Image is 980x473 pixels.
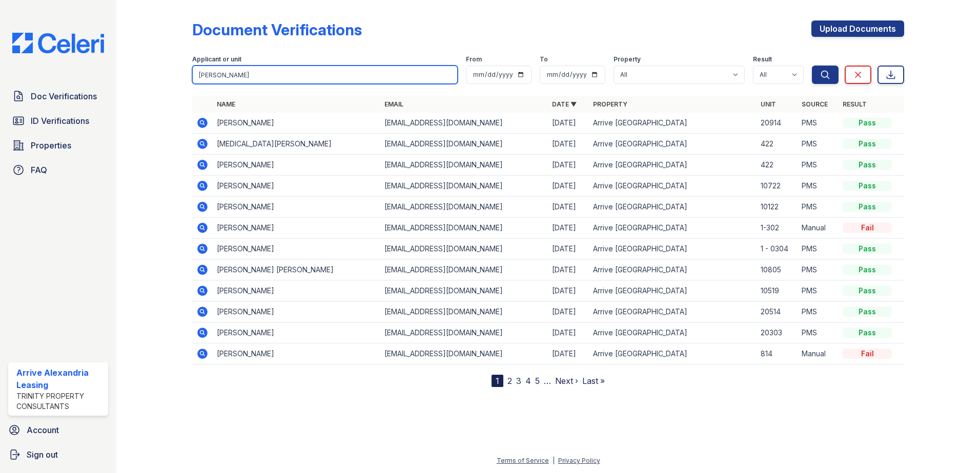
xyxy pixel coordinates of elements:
[535,376,540,386] a: 5
[507,376,512,386] a: 2
[213,302,380,322] td: [PERSON_NAME]
[380,218,548,239] td: [EMAIL_ADDRESS][DOMAIN_NAME]
[540,55,548,63] label: To
[798,260,839,281] td: PMS
[589,302,757,322] td: Arrive [GEOGRAPHIC_DATA]
[380,281,548,302] td: [EMAIL_ADDRESS][DOMAIN_NAME]
[798,343,839,364] td: Manual
[589,113,757,134] td: Arrive [GEOGRAPHIC_DATA]
[589,218,757,239] td: Arrive [GEOGRAPHIC_DATA]
[8,86,108,106] a: Doc Verifications
[27,448,58,461] span: Sign out
[798,113,839,134] td: PMS
[4,420,112,440] a: Account
[548,113,589,134] td: [DATE]
[492,375,503,387] div: 1
[843,307,892,317] div: Pass
[380,302,548,322] td: [EMAIL_ADDRESS][DOMAIN_NAME]
[548,218,589,239] td: [DATE]
[497,457,549,464] a: Terms of Service
[548,343,589,364] td: [DATE]
[380,197,548,218] td: [EMAIL_ADDRESS][DOMAIN_NAME]
[558,457,600,464] a: Privacy Policy
[798,239,839,260] td: PMS
[552,100,577,108] a: Date ▼
[213,197,380,218] td: [PERSON_NAME]
[192,55,241,63] label: Applicant or unit
[589,239,757,260] td: Arrive [GEOGRAPHIC_DATA]
[757,239,798,260] td: 1 - 0304
[525,376,531,386] a: 4
[843,286,892,296] div: Pass
[593,100,627,108] a: Property
[757,302,798,322] td: 20514
[31,139,71,152] span: Properties
[217,100,235,108] a: Name
[798,218,839,239] td: Manual
[757,134,798,155] td: 422
[213,239,380,260] td: [PERSON_NAME]
[753,55,772,63] label: Result
[757,322,798,343] td: 20303
[213,343,380,364] td: [PERSON_NAME]
[553,457,555,464] div: |
[516,376,521,386] a: 3
[589,343,757,364] td: Arrive [GEOGRAPHIC_DATA]
[8,160,108,180] a: FAQ
[589,134,757,155] td: Arrive [GEOGRAPHIC_DATA]
[4,444,112,465] a: Sign out
[380,239,548,260] td: [EMAIL_ADDRESS][DOMAIN_NAME]
[548,155,589,176] td: [DATE]
[589,176,757,197] td: Arrive [GEOGRAPHIC_DATA]
[213,281,380,302] td: [PERSON_NAME]
[798,281,839,302] td: PMS
[213,155,380,176] td: [PERSON_NAME]
[384,100,403,108] a: Email
[16,367,104,391] div: Arrive Alexandria Leasing
[213,260,380,281] td: [PERSON_NAME] [PERSON_NAME]
[8,135,108,156] a: Properties
[589,155,757,176] td: Arrive [GEOGRAPHIC_DATA]
[544,375,551,387] span: …
[843,202,892,212] div: Pass
[8,111,108,131] a: ID Verifications
[548,239,589,260] td: [DATE]
[213,176,380,197] td: [PERSON_NAME]
[548,197,589,218] td: [DATE]
[548,134,589,155] td: [DATE]
[548,322,589,343] td: [DATE]
[380,155,548,176] td: [EMAIL_ADDRESS][DOMAIN_NAME]
[757,155,798,176] td: 422
[548,176,589,197] td: [DATE]
[757,281,798,302] td: 10519
[380,113,548,134] td: [EMAIL_ADDRESS][DOMAIN_NAME]
[589,260,757,281] td: Arrive [GEOGRAPHIC_DATA]
[843,328,892,338] div: Pass
[192,20,362,39] div: Document Verifications
[16,391,104,412] div: Trinity Property Consultants
[802,100,828,108] a: Source
[843,181,892,191] div: Pass
[843,244,892,254] div: Pass
[843,223,892,233] div: Fail
[192,66,458,84] input: Search by name, email, or unit number
[614,55,641,63] label: Property
[757,218,798,239] td: 1-302
[761,100,776,108] a: Unit
[757,113,798,134] td: 20914
[843,139,892,149] div: Pass
[798,322,839,343] td: PMS
[589,197,757,218] td: Arrive [GEOGRAPHIC_DATA]
[380,343,548,364] td: [EMAIL_ADDRESS][DOMAIN_NAME]
[380,134,548,155] td: [EMAIL_ADDRESS][DOMAIN_NAME]
[757,176,798,197] td: 10722
[548,281,589,302] td: [DATE]
[555,376,578,386] a: Next ›
[798,155,839,176] td: PMS
[811,20,904,37] a: Upload Documents
[380,322,548,343] td: [EMAIL_ADDRESS][DOMAIN_NAME]
[213,218,380,239] td: [PERSON_NAME]
[548,302,589,322] td: [DATE]
[31,90,97,102] span: Doc Verifications
[213,322,380,343] td: [PERSON_NAME]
